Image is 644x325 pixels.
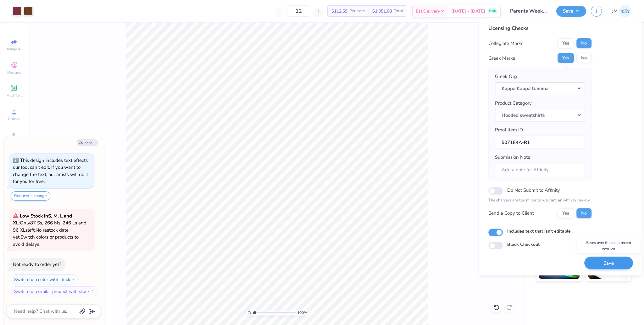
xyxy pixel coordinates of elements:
span: Per Item [349,8,365,14]
label: Includes text that isn't editable [507,228,571,234]
label: Proof Item ID [495,126,523,134]
span: Designs [7,70,21,75]
button: Switch to a similar product with stock [11,286,98,296]
span: JM [612,8,618,15]
span: $1,351.08 [372,8,392,14]
a: JM [612,5,631,17]
img: Switch to a similar product with stock [91,289,95,293]
span: Est. Delivery [416,8,440,14]
span: Upload [8,116,20,121]
label: Product Category [495,100,532,107]
input: – – [286,5,311,17]
span: Add Text [7,93,22,98]
span: Total [394,8,403,14]
input: Untitled Design [505,5,552,17]
button: No [576,53,591,63]
button: Save [584,256,633,269]
div: Not ready to order yet? [13,261,61,267]
button: Switch to a color with stock [11,274,79,284]
button: Kappa Kappa Gamma [495,82,585,95]
div: This design includes text effects our tool can't edit. If you want to change the text, our artist... [13,157,88,185]
span: FREE [489,9,496,13]
p: The changes are too minor to warrant an Affinity review. [488,197,591,204]
div: Greek Marks [488,54,515,62]
strong: Low Stock in S, M, L and XL : [13,213,72,226]
input: Add a note for Affinity [495,163,585,176]
button: No [576,38,591,48]
span: No restock date yet. [13,227,69,240]
button: Yes [558,38,574,48]
button: Yes [558,208,574,218]
span: Only 87 Ss, 266 Ms, 246 Ls and 96 XLs left. Switch colors or products to avoid delays. [13,213,86,247]
button: Request a change [11,191,50,201]
button: Collapse [77,139,98,146]
button: No [576,208,591,218]
img: John Michael Binayas [619,5,631,17]
span: 100 % [297,310,307,316]
div: Saves over the most recent revision [577,238,640,253]
label: Block Checkout [507,241,540,247]
span: Image AI [7,47,22,52]
button: Save [556,6,586,17]
span: $112.59 [331,8,347,14]
div: Send a Copy to Client [488,210,534,217]
div: Licensing Checks [488,25,591,32]
button: Yes [558,53,574,63]
label: Submission Note [495,154,530,161]
label: Greek Org [495,73,517,80]
label: Do Not Submit to Affinity [507,186,560,194]
div: Collegiate Marks [488,40,523,47]
img: Switch to a color with stock [71,278,75,281]
button: Hooded sweatshirts [495,109,585,122]
span: [DATE] - [DATE] [451,8,485,14]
